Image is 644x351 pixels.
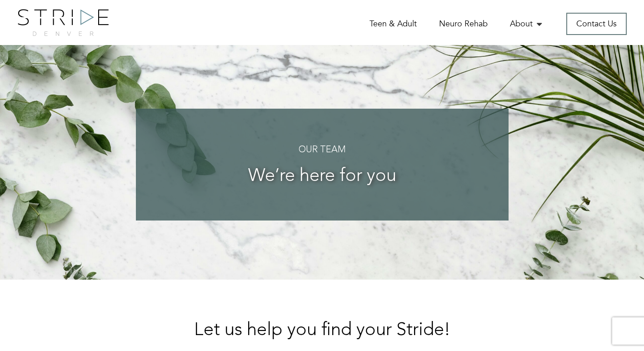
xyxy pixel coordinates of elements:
[154,166,490,186] h3: We’re here for you
[18,321,627,341] h2: Let us help you find your Stride!
[369,18,417,30] a: Teen & Adult
[566,13,627,35] a: Contact Us
[18,9,109,36] img: logo.png
[510,18,544,30] a: About
[439,18,488,30] a: Neuro Rehab
[154,145,490,155] h4: Our Team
